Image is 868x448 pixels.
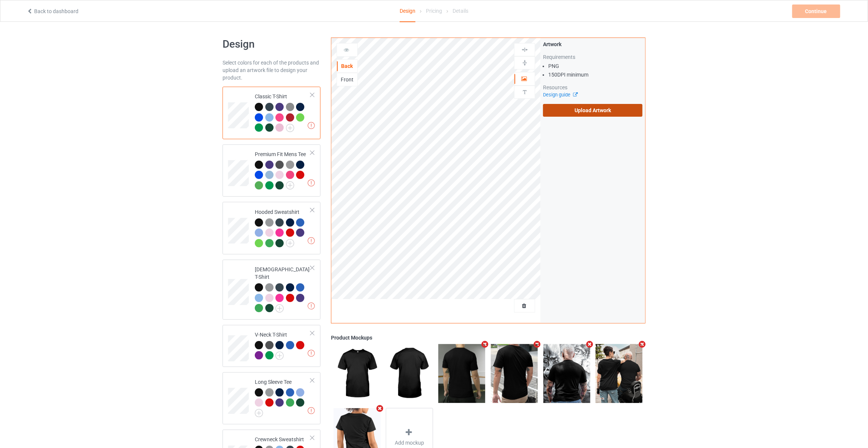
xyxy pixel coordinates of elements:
div: V-Neck T-Shirt [255,331,311,359]
img: exclamation icon [308,237,315,244]
li: PNG [548,62,642,70]
h1: Design [223,38,320,51]
div: Pricing [426,0,442,21]
div: Requirements [543,53,642,61]
img: svg%3E%0A [521,46,528,53]
img: exclamation icon [308,179,315,186]
img: svg+xml;base64,PD94bWwgdmVyc2lvbj0iMS4wIiBlbmNvZGluZz0iVVRGLTgiPz4KPHN2ZyB3aWR0aD0iMjJweCIgaGVpZ2... [286,239,294,247]
i: Remove mockup [375,404,385,412]
img: svg%3E%0A [521,59,528,66]
img: exclamation icon [308,407,315,414]
div: Hooded Sweatshirt [255,208,311,247]
div: Classic T-Shirt [255,93,311,131]
i: Remove mockup [585,340,594,348]
img: regular.jpg [438,344,485,403]
i: Remove mockup [638,340,647,348]
div: V-Neck T-Shirt [223,325,320,367]
img: exclamation icon [308,302,315,310]
a: Design guide [543,92,577,98]
div: Premium Fit Mens Tee [223,144,320,197]
div: Artwork [543,41,642,48]
img: regular.jpg [491,344,538,403]
img: svg%3E%0A [521,89,528,96]
img: svg+xml;base64,PD94bWwgdmVyc2lvbj0iMS4wIiBlbmNvZGluZz0iVVRGLTgiPz4KPHN2ZyB3aWR0aD0iMjJweCIgaGVpZ2... [286,124,294,132]
img: svg+xml;base64,PD94bWwgdmVyc2lvbj0iMS4wIiBlbmNvZGluZz0iVVRGLTgiPz4KPHN2ZyB3aWR0aD0iMjJweCIgaGVpZ2... [255,409,263,417]
i: Remove mockup [480,340,490,348]
img: heather_texture.png [286,103,294,111]
div: Classic T-Shirt [223,87,320,139]
a: Back to dashboard [27,8,78,14]
div: [DEMOGRAPHIC_DATA] T-Shirt [255,266,311,312]
div: Resources [543,84,642,91]
img: svg+xml;base64,PD94bWwgdmVyc2lvbj0iMS4wIiBlbmNvZGluZz0iVVRGLTgiPz4KPHN2ZyB3aWR0aD0iMjJweCIgaGVpZ2... [286,181,294,189]
img: heather_texture.png [286,161,294,169]
img: exclamation icon [308,122,315,129]
label: Upload Artwork [543,104,642,117]
img: svg+xml;base64,PD94bWwgdmVyc2lvbj0iMS4wIiBlbmNvZGluZz0iVVRGLTgiPz4KPHN2ZyB3aWR0aD0iMjJweCIgaGVpZ2... [275,304,284,313]
div: [DEMOGRAPHIC_DATA] T-Shirt [223,260,320,320]
div: Back [337,62,357,70]
div: Long Sleeve Tee [255,378,311,415]
div: Design [400,0,415,22]
div: Select colors for each of the products and upload an artwork file to design your product. [223,59,320,81]
i: Remove mockup [533,340,542,348]
img: svg+xml;base64,PD94bWwgdmVyc2lvbj0iMS4wIiBlbmNvZGluZz0iVVRGLTgiPz4KPHN2ZyB3aWR0aD0iMjJweCIgaGVpZ2... [275,352,284,360]
span: Add mockup [395,439,424,446]
div: Product Mockups [331,334,645,341]
div: Premium Fit Mens Tee [255,150,311,189]
img: regular.jpg [543,344,590,403]
div: Details [453,0,468,21]
img: regular.jpg [596,344,642,403]
div: Front [337,76,357,83]
img: regular.jpg [386,344,433,403]
div: Hooded Sweatshirt [223,202,320,254]
li: 150 DPI minimum [548,71,642,78]
img: exclamation icon [308,350,315,357]
div: Long Sleeve Tee [223,372,320,424]
img: regular.jpg [334,344,381,403]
